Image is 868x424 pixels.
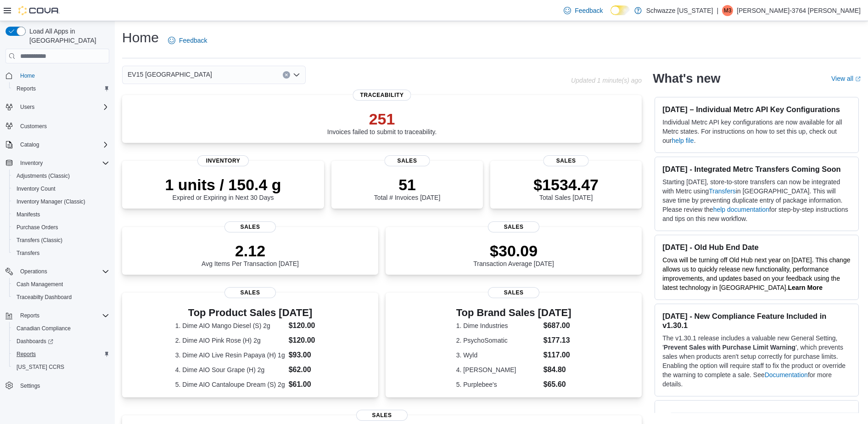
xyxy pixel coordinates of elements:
[17,139,109,150] span: Catalog
[9,82,113,95] button: Reports
[17,351,36,358] span: Reports
[327,110,437,128] p: 251
[6,65,109,416] nav: Complex example
[17,325,71,332] span: Canadian Compliance
[175,321,285,330] dt: 1. Dime AIO Mango Diesel (S) 2g
[9,322,113,335] button: Canadian Compliance
[164,31,211,50] a: Feedback
[13,279,109,290] span: Cash Management
[456,307,571,318] h3: Top Brand Sales [DATE]
[13,209,109,220] span: Manifests
[17,70,109,81] span: Home
[664,344,795,351] strong: Prevent Sales with Purchase Limit Warning
[13,248,43,259] a: Transfers
[202,242,299,267] div: Avg Items Per Transaction [DATE]
[855,76,861,82] svg: External link
[17,237,62,244] span: Transfers (Classic)
[488,287,539,298] span: Sales
[289,335,325,346] dd: $120.00
[175,336,285,345] dt: 2. Dime AIO Pink Rose (H) 2g
[9,170,113,182] button: Adjustments (Classic)
[20,72,35,79] span: Home
[293,71,300,79] button: Open list of options
[13,196,89,207] a: Inventory Manager (Classic)
[17,310,109,321] span: Reports
[9,208,113,221] button: Manifests
[662,311,851,330] h3: [DATE] - New Compliance Feature Included in v1.30.1
[575,6,603,15] span: Feedback
[175,365,285,374] dt: 4. Dime AIO Sour Grape (H) 2g
[2,69,113,82] button: Home
[456,336,540,345] dt: 2. PsychoSomatic
[737,5,861,16] p: [PERSON_NAME]-3764 [PERSON_NAME]
[13,292,75,303] a: Traceabilty Dashboard
[17,158,109,169] span: Inventory
[9,348,113,361] button: Reports
[662,256,850,291] span: Cova will be turning off Old Hub next year on [DATE]. This change allows us to quickly release ne...
[765,371,808,379] a: Documentation
[662,105,851,114] h3: [DATE] – Individual Metrc API Key Configurations
[543,335,571,346] dd: $177.13
[175,380,285,389] dt: 5. Dime AIO Cantaloupe Dream (S) 2g
[128,69,212,80] span: EV15 [GEOGRAPHIC_DATA]
[17,172,70,180] span: Adjustments (Classic)
[26,27,109,45] span: Load All Apps in [GEOGRAPHIC_DATA]
[456,365,540,374] dt: 4. [PERSON_NAME]
[289,364,325,375] dd: $62.00
[13,349,109,360] span: Reports
[20,103,34,111] span: Users
[13,170,109,181] span: Adjustments (Classic)
[2,309,113,322] button: Reports
[13,183,109,194] span: Inventory Count
[9,195,113,208] button: Inventory Manager (Classic)
[13,83,39,94] a: Reports
[9,221,113,234] button: Purchase Orders
[353,90,411,101] span: Traceability
[17,70,39,81] a: Home
[543,320,571,331] dd: $687.00
[165,175,281,201] div: Expired or Expiring in Next 30 Days
[662,177,851,223] p: Starting [DATE], store-to-store transfers can now be integrated with Metrc using in [GEOGRAPHIC_D...
[17,158,46,169] button: Inventory
[13,183,59,194] a: Inventory Count
[13,292,109,303] span: Traceabilty Dashboard
[289,379,325,390] dd: $61.00
[533,175,599,201] div: Total Sales [DATE]
[2,138,113,151] button: Catalog
[13,209,44,220] a: Manifests
[224,287,276,298] span: Sales
[2,265,113,278] button: Operations
[722,5,733,16] div: Monique-3764 Valdez
[17,120,109,131] span: Customers
[20,123,47,130] span: Customers
[713,206,769,213] a: help documentation
[2,101,113,113] button: Users
[17,185,56,192] span: Inventory Count
[488,221,539,232] span: Sales
[13,83,109,94] span: Reports
[356,410,408,421] span: Sales
[17,310,43,321] button: Reports
[788,284,823,291] strong: Learn More
[17,380,44,391] a: Settings
[709,187,736,195] a: Transfers
[374,175,440,201] div: Total # Invoices [DATE]
[17,102,38,113] button: Users
[17,85,36,92] span: Reports
[289,320,325,331] dd: $120.00
[17,198,85,205] span: Inventory Manager (Classic)
[2,157,113,170] button: Inventory
[13,336,109,347] span: Dashboards
[17,338,53,345] span: Dashboards
[17,294,72,301] span: Traceabilty Dashboard
[224,221,276,232] span: Sales
[2,379,113,392] button: Settings
[610,6,630,15] input: Dark Mode
[17,363,64,371] span: [US_STATE] CCRS
[283,71,290,79] button: Clear input
[17,266,51,277] button: Operations
[533,175,599,194] p: $1534.47
[543,350,571,361] dd: $117.00
[20,141,39,148] span: Catalog
[13,336,57,347] a: Dashboards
